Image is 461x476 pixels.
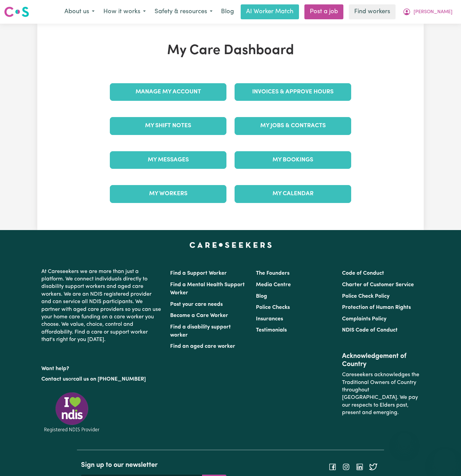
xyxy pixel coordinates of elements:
a: My Jobs & Contracts [235,117,351,135]
a: Find a Mental Health Support Worker [170,282,245,296]
a: Blog [256,294,267,299]
a: Protection of Human Rights [342,305,411,310]
iframe: Button to launch messaging window [434,449,456,471]
a: Careseekers home page [189,242,272,248]
a: Follow Careseekers on LinkedIn [356,464,364,470]
img: Registered NDIS provider [41,391,102,433]
a: My Messages [110,151,226,169]
a: Charter of Customer Service [342,282,414,288]
a: Blog [217,4,238,19]
a: NDIS Code of Conduct [342,327,398,333]
img: Careseekers logo [4,6,29,18]
iframe: Close message [398,433,411,446]
span: [PERSON_NAME] [414,8,453,16]
a: Code of Conduct [342,271,384,276]
a: My Bookings [235,151,351,169]
a: Insurances [256,316,283,322]
h2: Sign up to our newsletter [81,461,226,469]
button: How it works [99,5,150,19]
a: My Workers [110,185,226,203]
a: Become a Care Worker [170,313,228,318]
a: AI Worker Match [241,4,299,19]
a: Media Centre [256,282,291,288]
h1: My Care Dashboard [106,43,355,59]
a: Contact us [41,377,68,382]
a: Find an aged care worker [170,344,235,349]
a: Police Check Policy [342,294,389,299]
a: Testimonials [256,327,287,333]
a: My Shift Notes [110,117,226,135]
a: Post your care needs [170,302,223,307]
p: Careseekers acknowledges the Traditional Owners of Country throughout [GEOGRAPHIC_DATA]. We pay o... [342,368,420,419]
a: The Founders [256,271,289,276]
a: call us on [PHONE_NUMBER] [73,377,146,382]
a: Follow Careseekers on Instagram [342,464,350,470]
a: Careseekers logo [4,4,29,20]
a: Find workers [349,4,396,19]
p: Want help? [41,362,162,372]
p: At Careseekers we are more than just a platform. We connect individuals directly to disability su... [41,265,162,346]
h2: Acknowledgement of Country [342,352,420,368]
a: Follow Careseekers on Twitter [369,464,377,470]
a: Manage My Account [110,83,226,101]
button: About us [60,5,99,19]
a: My Calendar [235,185,351,203]
a: Find a Support Worker [170,271,227,276]
button: Safety & resources [150,5,217,19]
a: Police Checks [256,305,290,310]
a: Follow Careseekers on Facebook [328,464,337,470]
a: Complaints Policy [342,316,386,322]
a: Find a disability support worker [170,324,231,338]
a: Invoices & Approve Hours [235,83,351,101]
p: or [41,373,162,386]
a: Post a job [304,4,343,19]
button: My Account [398,5,457,19]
